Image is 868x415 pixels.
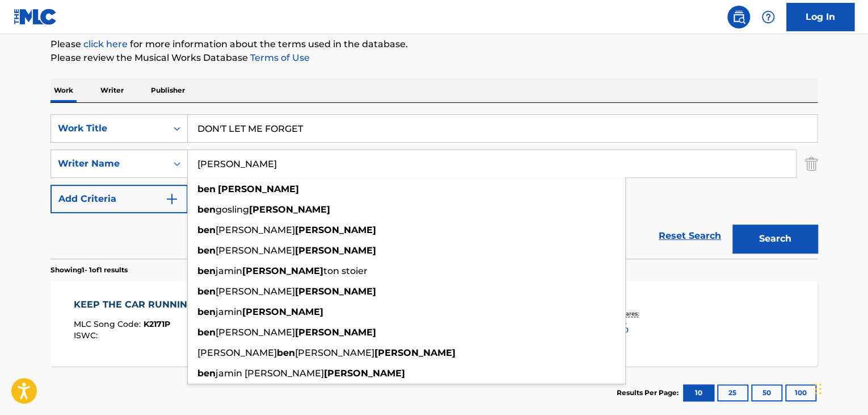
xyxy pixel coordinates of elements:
span: jamin [PERSON_NAME] [216,368,324,379]
button: 50 [751,384,782,401]
button: Add Criteria [50,185,188,213]
strong: ben [197,306,216,317]
p: Please review the Musical Works Database [50,51,818,65]
strong: ben [197,286,216,297]
span: [PERSON_NAME] [216,245,295,256]
strong: [PERSON_NAME] [218,184,299,194]
span: [PERSON_NAME] [295,347,374,358]
span: K2171P [144,319,170,329]
button: 25 [717,384,748,401]
a: Log In [786,3,854,31]
span: ton stoier [323,265,368,276]
span: MLC Song Code : [74,319,144,329]
p: Work [50,78,77,102]
button: Search [732,225,818,253]
p: Publisher [148,78,188,102]
img: search [732,10,745,24]
strong: [PERSON_NAME] [324,368,405,379]
button: 10 [683,384,714,401]
a: click here [83,39,128,49]
strong: [PERSON_NAME] [242,265,323,276]
a: Public Search [727,6,750,28]
strong: ben [277,347,295,358]
a: KEEP THE CAR RUNNINGMLC Song Code:K2171PISWC:Writers (6)[PERSON_NAME], [PERSON_NAME], [PERSON_NAM... [50,281,818,366]
div: Help [757,6,779,28]
strong: [PERSON_NAME] [295,245,376,256]
span: [PERSON_NAME] [216,286,295,297]
p: Showing 1 - 1 of 1 results [50,265,128,275]
span: [PERSON_NAME] [197,347,277,358]
img: help [761,10,775,24]
a: Reset Search [653,223,727,248]
strong: ben [197,327,216,338]
span: ISWC : [74,330,100,341]
strong: ben [197,368,216,379]
strong: [PERSON_NAME] [242,306,323,317]
p: Writer [97,78,127,102]
strong: ben [197,204,216,215]
div: KEEP THE CAR RUNNING [74,298,200,312]
img: 9d2ae6d4665cec9f34b9.svg [165,192,179,206]
strong: ben [197,225,216,235]
strong: ben [197,245,216,256]
span: jamin [216,306,242,317]
strong: [PERSON_NAME] [295,327,376,338]
span: jamin [216,265,242,276]
strong: [PERSON_NAME] [249,204,330,215]
form: Search Form [50,114,818,259]
p: Results Per Page: [617,388,681,398]
span: gosling [216,204,249,215]
p: Please for more information about the terms used in the database. [50,38,818,51]
span: [PERSON_NAME] [216,225,295,235]
a: Terms of Use [248,52,310,63]
strong: ben [197,265,216,276]
div: Writer Name [58,157,160,171]
strong: [PERSON_NAME] [295,286,376,297]
span: [PERSON_NAME] [216,327,295,338]
strong: [PERSON_NAME] [295,225,376,235]
div: Work Title [58,122,160,135]
div: Drag [815,372,821,406]
iframe: Chat Widget [811,360,868,415]
img: MLC Logo [14,9,57,25]
strong: [PERSON_NAME] [374,347,456,358]
img: Delete Criterion [805,150,818,178]
strong: ben [197,184,216,194]
button: 100 [785,384,816,401]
